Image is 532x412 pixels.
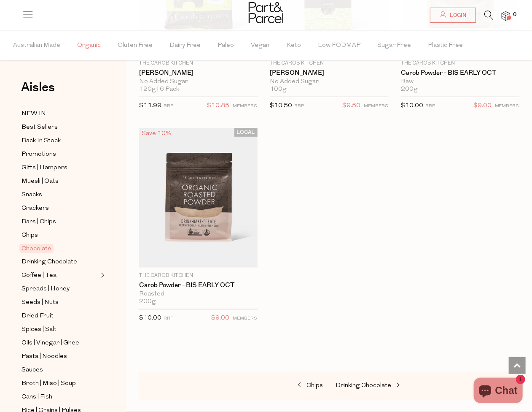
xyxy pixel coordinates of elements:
span: $10.85 [207,100,230,111]
a: Broth | Miso | Soup [21,378,98,389]
span: Vegan [251,31,269,60]
div: Save 10% [139,128,174,139]
span: Snacks [21,190,42,200]
p: The Carob Kitchen [270,60,389,67]
span: Gluten Free [118,31,153,60]
span: Seeds | Nuts [21,298,59,308]
span: Coffee | Tea [21,271,56,281]
a: Promotions [21,149,98,160]
span: $10.00 [401,103,423,109]
a: Carob Powder - BIS EARLY OCT [401,69,519,77]
small: MEMBERS [495,104,519,108]
span: Login [448,12,466,19]
span: 200g [139,298,156,306]
a: Drinking Chocolate [21,257,98,267]
span: Aisles [21,78,55,97]
a: Spreads | Honey [21,284,98,294]
a: Aisles [21,81,55,102]
a: Spices | Salt [21,324,98,335]
span: Chips [21,230,38,241]
span: Best Sellers [21,122,58,133]
div: No Added Sugar [139,78,258,86]
a: Gifts | Hampers [21,163,98,173]
small: RRP [164,104,173,108]
span: 100g [270,86,287,93]
img: Part&Parcel [249,2,283,23]
span: Gifts | Hampers [21,163,67,173]
span: Muesli | Oats [21,176,59,187]
div: No Added Sugar [270,78,389,86]
div: Raw [401,78,519,86]
small: MEMBERS [233,104,258,108]
a: 0 [502,11,510,20]
a: Seeds | Nuts [21,297,98,308]
span: Australian Made [13,31,60,60]
span: $10.00 [139,315,161,321]
span: $9.50 [342,100,360,111]
p: The Carob Kitchen [139,272,258,279]
span: Dairy Free [169,31,201,60]
span: Sauces [21,365,43,375]
a: [PERSON_NAME] [139,69,258,77]
small: MEMBERS [233,316,258,321]
span: LOCAL [234,128,258,137]
a: Chips [21,230,98,241]
span: Spreads | Honey [21,284,70,294]
span: Crackers [21,203,49,214]
span: Back In Stock [21,136,61,146]
span: Drinking Chocolate [21,257,77,267]
span: Paleo [218,31,234,60]
a: Dried Fruit [21,311,98,321]
span: Organic [77,31,101,60]
small: MEMBERS [364,104,388,108]
div: Roasted [139,290,258,298]
a: Muesli | Oats [21,176,98,187]
p: The Carob Kitchen [401,60,519,67]
span: NEW IN [21,109,46,119]
span: $11.99 [139,103,161,109]
small: RRP [295,104,304,108]
span: Dried Fruit [21,311,54,321]
span: Broth | Miso | Soup [21,379,76,389]
small: RRP [425,104,435,108]
span: $9.00 [473,100,492,111]
a: Chocolate [21,244,98,254]
span: Oils | Vinegar | Ghee [21,338,79,348]
button: Expand/Collapse Coffee | Tea [99,270,105,280]
a: Oils | Vinegar | Ghee [21,338,98,348]
span: Plastic Free [428,31,463,60]
span: Chocolate [19,244,54,253]
span: Cans | Fish [21,392,52,402]
img: Carob Powder - BIS EARLY OCT [139,128,258,268]
a: [PERSON_NAME] [270,69,389,77]
span: Drinking Chocolate [336,382,391,389]
span: 120g | 6 Pack [139,86,179,93]
a: Crackers [21,203,98,214]
span: $9.00 [212,313,230,324]
span: Keto [286,31,301,60]
a: Drinking Chocolate [336,380,420,391]
a: Sauces [21,365,98,375]
span: Low FODMAP [318,31,360,60]
a: Back In Stock [21,136,98,146]
a: NEW IN [21,108,98,119]
span: Pasta | Noodles [21,352,67,362]
span: Promotions [21,149,56,160]
span: $10.50 [270,103,293,109]
p: The Carob Kitchen [139,60,258,67]
a: Pasta | Noodles [21,351,98,362]
a: Chips [239,380,323,391]
a: Best Sellers [21,122,98,133]
span: Sugar Free [377,31,411,60]
span: 0 [511,11,519,19]
a: Bars | Chips [21,217,98,227]
a: Login [430,8,476,23]
a: Carob Powder - BIS EARLY OCT [139,282,258,289]
inbox-online-store-chat: Shopify online store chat [471,378,525,405]
span: Spices | Salt [21,325,56,335]
a: Cans | Fish [21,392,98,402]
a: Snacks [21,190,98,200]
span: Bars | Chips [21,217,56,227]
small: RRP [164,316,173,321]
span: 200g [401,86,418,93]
